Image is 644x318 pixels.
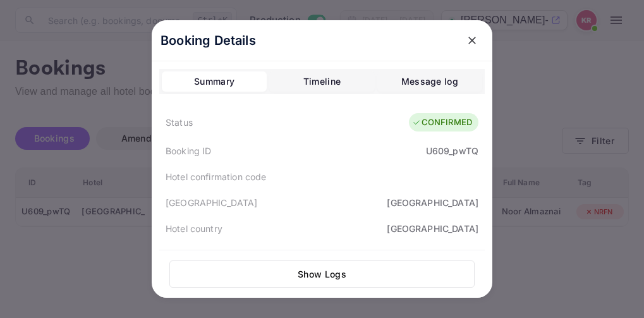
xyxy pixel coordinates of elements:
div: [GEOGRAPHIC_DATA] [387,222,478,235]
button: close [461,29,483,52]
div: Timeline [303,74,341,89]
p: Booking Details [161,31,256,50]
div: Message log [401,74,458,89]
div: Full name [166,248,205,261]
div: [GEOGRAPHIC_DATA] [387,196,478,209]
div: Noor Almaznai [415,248,478,261]
div: [GEOGRAPHIC_DATA] [166,196,258,209]
button: Show Logs [169,260,475,288]
div: CONFIRMED [412,116,472,129]
button: Summary [162,71,267,92]
div: Status [166,116,193,129]
div: Hotel confirmation code [166,170,266,183]
button: Message log [377,71,482,92]
div: Summary [194,74,234,89]
div: Booking ID [166,144,212,157]
div: Hotel country [166,222,222,235]
div: U609_pwTQ [426,144,478,157]
button: Timeline [269,71,374,92]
